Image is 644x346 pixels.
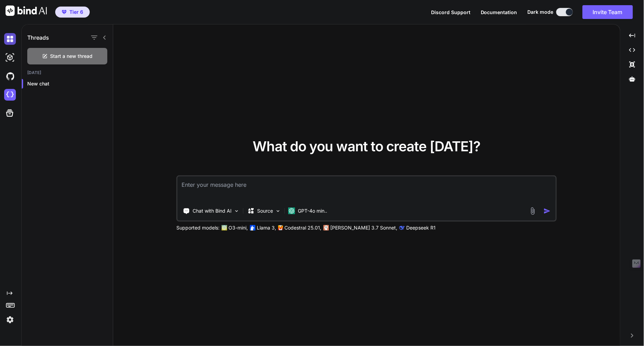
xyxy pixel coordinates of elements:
[324,225,329,231] img: claude
[400,225,405,231] img: claude
[407,224,436,231] p: Deepseek R1
[193,207,232,214] p: Chat with Bind AI
[229,224,248,231] p: O3-mini,
[289,207,295,214] img: GPT-4o mini
[62,10,67,14] img: premium
[22,70,113,75] h2: [DATE]
[4,33,16,45] img: darkChat
[222,225,227,231] img: GPT-4
[4,52,16,63] img: darkAi-studio
[27,80,113,87] p: New chat
[27,33,49,42] h1: Threads
[4,89,16,101] img: cloudideIcon
[275,208,281,214] img: Pick Models
[298,207,328,214] p: GPT-4o min..
[481,9,517,15] span: Documentation
[253,138,481,155] span: What do you want to create [DATE]?
[4,314,16,326] img: settings
[4,70,16,82] img: githubDark
[69,9,83,16] span: Tier 6
[528,9,554,16] span: Dark mode
[279,225,283,230] img: Mistral-AI
[234,208,240,214] img: Pick Tools
[431,9,470,15] span: Discord Support
[529,207,537,215] img: attachment
[331,224,398,231] p: [PERSON_NAME] 3.7 Sonnet,
[250,225,256,231] img: Llama2
[6,6,47,16] img: Bind AI
[544,207,551,215] img: icon
[583,5,633,19] button: Invite Team
[285,224,322,231] p: Codestral 25.01,
[257,224,276,231] p: Llama 3,
[481,9,517,16] button: Documentation
[431,9,470,16] button: Discord Support
[257,207,273,214] p: Source
[55,7,90,18] button: premiumTier 6
[50,53,93,60] span: Start a new thread
[177,224,220,231] p: Supported models:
